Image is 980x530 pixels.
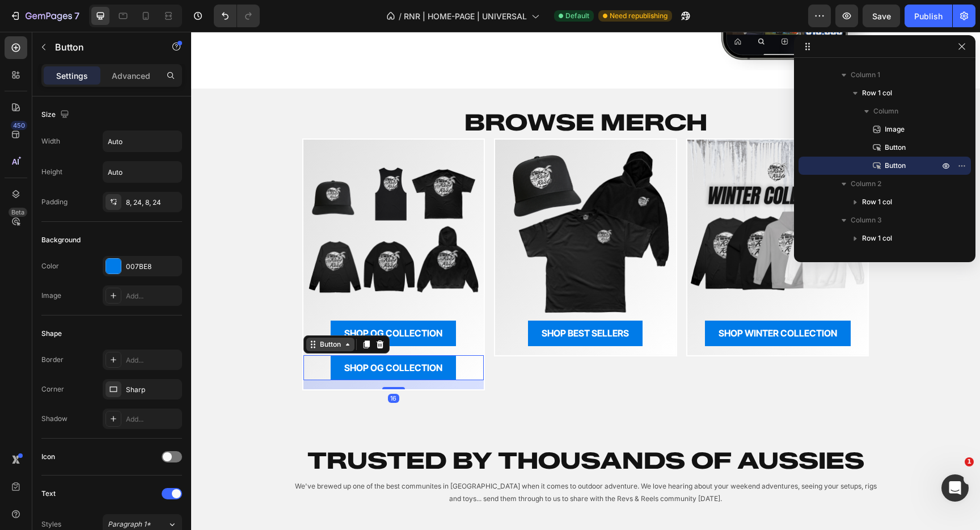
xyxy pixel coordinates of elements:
[851,178,881,190] span: Column 2
[9,208,27,217] div: Beta
[41,489,56,499] div: Text
[191,32,980,530] iframe: Design area
[41,167,62,177] div: Height
[337,289,451,314] a: SHOP BEST SELLERS
[404,10,527,22] span: RNR | HOME-PAGE | UNIVERSAL
[74,9,79,23] p: 7
[350,293,438,310] p: SHOP BEST SELLERS
[873,106,898,117] span: Column
[5,5,85,27] button: 7
[41,235,81,245] div: Background
[610,11,668,21] span: Need republishing
[126,262,179,272] div: 007BE8
[885,160,906,171] span: Button
[872,11,891,21] span: Save
[103,162,181,182] input: Auto
[126,197,179,208] div: 8, 24, 8, 24
[905,5,952,27] button: Publish
[41,519,61,529] div: Styles
[103,131,181,152] input: Auto
[862,87,892,99] span: Row 1 col
[304,108,485,289] img: gempages_552734377247769578-609ccc8b-2425-4d10-91d2-07cfe0dc31bf.png
[941,474,969,502] iframe: Intercom live chat
[514,289,660,314] a: SHOP WINTER COLLECTION
[41,136,60,146] div: Width
[41,414,67,424] div: Shadow
[41,291,61,301] div: Image
[11,121,27,130] div: 450
[55,40,151,54] p: Button
[41,452,55,462] div: Icon
[112,70,150,82] p: Advanced
[862,233,892,244] span: Row 1 col
[197,362,208,371] div: 16
[885,142,906,153] span: Button
[41,384,64,394] div: Corner
[126,385,179,395] div: Sharp
[41,107,71,123] div: Size
[126,414,179,424] div: Add...
[399,10,402,22] span: /
[64,413,726,445] h2: Trusted by THOUSANDS OF Aussies
[41,261,59,271] div: Color
[851,214,882,226] span: Column 3
[862,196,892,208] span: Row 1 col
[965,457,974,466] span: 1
[214,5,260,27] div: Undo/Redo
[41,355,64,365] div: Border
[496,108,677,289] img: gempages_552734377247769578-2b0f4782-476c-4b59-bf76-94b1ada35265.png
[41,329,62,339] div: Shape
[108,519,151,529] span: Paragraph 1*
[885,124,905,135] span: Image
[527,293,646,310] p: SHOP WINTER COLLECTION
[863,5,900,27] button: Save
[914,10,943,22] div: Publish
[126,355,179,365] div: Add...
[56,70,88,82] p: Settings
[126,291,179,301] div: Add...
[101,448,688,473] p: We've brewed up one of the best communites in [GEOGRAPHIC_DATA] when it comes to outdoor adventur...
[851,69,880,81] span: Column 1
[565,11,589,21] span: Default
[41,197,67,207] div: Padding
